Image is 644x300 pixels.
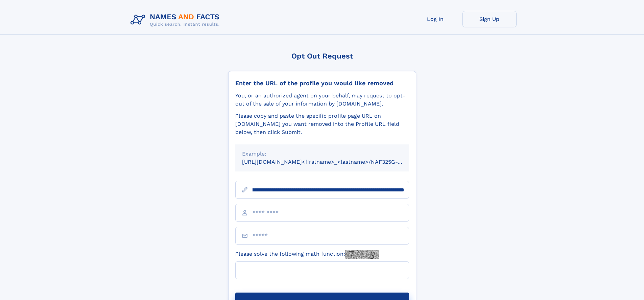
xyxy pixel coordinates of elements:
[235,250,379,259] label: Please solve the following math function:
[242,159,422,165] small: [URL][DOMAIN_NAME]<firstname>_<lastname>/NAF325G-xxxxxxxx
[235,92,409,108] div: You, or an authorized agent on your behalf, may request to opt-out of the sale of your informatio...
[128,11,225,29] img: Logo Names and Facts
[408,11,462,27] a: Log In
[235,112,409,136] div: Please copy and paste the specific profile page URL on [DOMAIN_NAME] you want removed into the Pr...
[235,79,409,87] div: Enter the URL of the profile you would like removed
[228,52,416,60] div: Opt Out Request
[242,150,402,158] div: Example:
[462,11,517,27] a: Sign Up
